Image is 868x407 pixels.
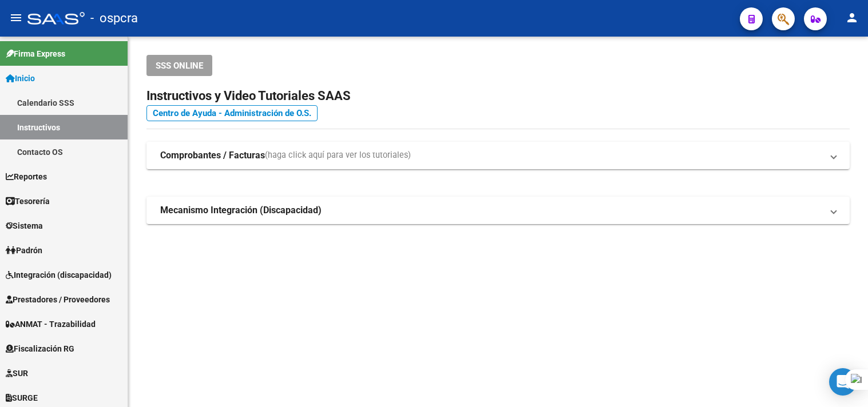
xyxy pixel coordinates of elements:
span: Fiscalización RG [6,342,74,355]
span: Sistema [6,220,43,232]
span: Padrón [6,244,42,257]
span: Integración (discapacidad) [6,269,112,281]
mat-expansion-panel-header: Comprobantes / Facturas(haga click aquí para ver los tutoriales) [146,142,850,169]
span: Tesorería [6,195,50,208]
span: ANMAT - Trazabilidad [6,318,96,330]
strong: Mecanismo Integración (Discapacidad) [160,204,322,217]
span: - ospcra [90,6,138,31]
span: SSS ONLINE [156,61,203,71]
h2: Instructivos y Video Tutoriales SAAS [146,85,850,107]
mat-expansion-panel-header: Mecanismo Integración (Discapacidad) [146,197,850,224]
span: SUR [6,367,28,380]
div: Open Intercom Messenger [829,368,857,396]
span: Firma Express [6,47,65,60]
strong: Comprobantes / Facturas [160,149,265,162]
a: Centro de Ayuda - Administración de O.S. [146,105,318,121]
mat-icon: person [845,11,859,25]
button: SSS ONLINE [146,55,212,76]
span: Inicio [6,72,35,85]
span: (haga click aquí para ver los tutoriales) [265,149,411,162]
span: Prestadores / Proveedores [6,293,110,306]
span: Reportes [6,170,47,183]
span: SURGE [6,392,38,404]
mat-icon: menu [9,11,23,25]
